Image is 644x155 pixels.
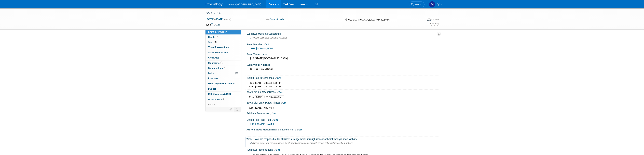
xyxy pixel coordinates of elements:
a: Edit [214,24,220,26]
img: Format-Inperson.png [427,18,431,21]
span: Playbook [208,77,218,80]
span: Attachments [208,98,225,101]
a: Edit [270,112,276,115]
div: Exhibitor Prospectus: [246,111,439,115]
span: 4:00 PM - [264,107,274,109]
span: Shipments [208,62,223,64]
span: Staff [208,41,217,44]
pre: [STREET_ADDRESS] [250,67,323,70]
div: In-Person [431,18,439,21]
a: ROI, Objectives & ROO [205,92,241,97]
span: 2 [220,62,223,64]
a: Edit [281,102,286,104]
span: Metrohm [GEOGRAPHIC_DATA] [227,3,261,6]
span: more [208,103,213,106]
span: Misc. Expenses & Credits [208,82,235,85]
a: Shipments2 [205,61,241,66]
div: Event Format [405,17,439,23]
span: ROI, Objectives & ROO [208,93,231,95]
button: Committed [265,18,285,21]
div: Travel: You are responsible for all travel arrangements through Concur or hotel through show webs... [246,137,439,141]
td: Wed. [249,106,255,109]
a: Search [409,2,424,7]
span: Budget [208,87,216,90]
a: Sponsorships1 [205,66,241,71]
td: Wed. [249,85,255,88]
a: Edit [277,91,283,93]
div: Technical Presentations: [246,147,439,152]
div: SciX 2025 [205,10,419,16]
div: Estimated Contacts Collected :: [246,31,439,35]
span: Travel Reservations [208,46,229,49]
a: Giveaways [205,55,241,60]
span: 1 [224,67,226,69]
td: Tue. [249,81,255,85]
span: 9:00 AM - 4:00 PM [264,85,281,88]
span: Event Information [208,30,227,33]
span: Search [414,3,421,6]
span: 3 [223,98,225,100]
span: Asset Reservations [208,51,228,54]
span: 1:00 PM - 4:00 PM [264,96,281,99]
span: Giveaways [208,56,219,59]
a: Budget [205,86,241,91]
span: Specify estimated contacts collected : [250,36,288,39]
span: Specify travel: you are responsible for all travel arrangements through concur or hotel through s... [250,142,353,144]
i: Booth reservation complete [216,36,218,38]
div: Event Venue Address: [246,62,439,67]
a: [URL][DOMAIN_NAME] [251,47,274,50]
a: Edit [274,149,280,151]
a: Asset Reservations [205,50,241,55]
a: Misc. Expenses & Credits [205,81,241,86]
div: Attire: Include Metrohm name badge or shirt: [246,127,439,131]
span: (3 days) [224,18,231,21]
img: Michelle Simoes [429,1,435,8]
td: Toggle Event Tabs [234,107,241,111]
span: ? [273,107,274,109]
a: Playbook [205,76,241,81]
td: Personalize Event Tab Strip [228,107,234,111]
span: [DATE] [DATE] [206,18,223,21]
a: Edit [264,43,269,46]
a: Attachments3 [205,97,241,102]
td: [DATE] [255,106,262,109]
td: [DATE] [255,85,262,88]
td: Mon. [249,95,255,99]
a: Travel Reservations [205,45,241,50]
span: 9:00 AM - 5:00 PM [264,82,281,84]
a: more [205,102,241,107]
span: 4 [214,41,217,43]
a: Edit [275,77,281,79]
span: [GEOGRAPHIC_DATA], [GEOGRAPHIC_DATA] [348,18,390,21]
a: Staff4 [205,40,241,45]
div: Event Venue Name: [246,52,439,56]
a: Edit [297,129,302,131]
a: Edit [272,119,278,121]
span: to [213,18,216,21]
a: Booth [205,35,241,40]
div: Event Website: [246,42,439,46]
a: Tasks [205,71,241,76]
img: ExhibitDay [206,3,223,6]
span: Booth [208,36,218,38]
div: [US_STATE][GEOGRAPHIC_DATA] [249,56,436,61]
div: Booth Set-up Dates/Times: [246,90,439,94]
div: Exhibit Hall Floor Plan: [246,117,439,122]
div: Booth Dismantle Dates/Times: [246,100,439,105]
div: Event Rating [430,23,439,25]
a: [URL][DOMAIN_NAME] [250,123,274,125]
span: Sponsorships [208,67,226,69]
span: Tasks [208,72,214,75]
td: [DATE] [255,95,262,99]
td: [DATE] [255,81,262,85]
div: Exhibit Hall Dates/Times: [246,75,439,80]
td: Tags [206,23,220,26]
a: Event Information [205,29,241,34]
